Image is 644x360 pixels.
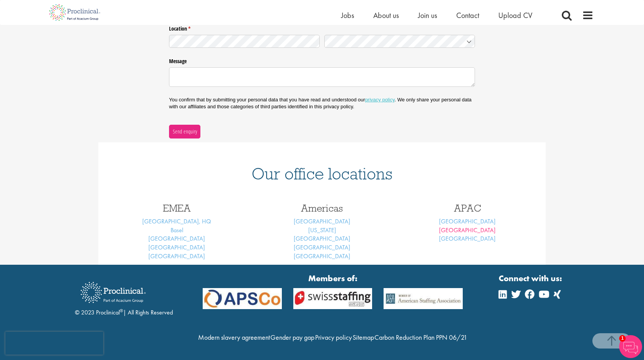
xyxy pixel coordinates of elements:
img: Proclinical Recruitment [75,277,151,308]
input: State / Province / Region [169,35,320,48]
a: Carbon Reduction Plan PPN 06/21 [374,333,467,342]
button: Send enquiry [169,125,200,138]
a: [GEOGRAPHIC_DATA] [294,217,350,225]
strong: Members of: [203,272,463,284]
a: Join us [418,10,437,20]
label: Message [169,55,475,65]
a: About us [373,10,399,20]
a: [US_STATE] [308,226,336,234]
div: © 2023 Proclinical | All Rights Reserved [75,276,173,317]
a: Jobs [341,10,354,20]
img: APSCo [197,288,288,309]
a: privacy policy [365,97,395,103]
a: [GEOGRAPHIC_DATA] [439,217,496,225]
h3: APAC [400,203,534,213]
sup: ® [120,308,123,314]
img: APSCo [378,288,468,309]
a: [GEOGRAPHIC_DATA] [148,243,205,251]
legend: Location [169,23,475,33]
strong: Connect with us: [499,272,564,284]
a: Modern slavery agreement [198,333,270,342]
a: [GEOGRAPHIC_DATA] [439,235,496,243]
a: Basel [171,226,183,234]
a: [GEOGRAPHIC_DATA], HQ [142,217,211,225]
a: [GEOGRAPHIC_DATA] [294,252,350,260]
p: You confirm that by submitting your personal data that you have read and understood our . We only... [169,96,475,110]
img: APSCo [288,288,378,309]
a: [GEOGRAPHIC_DATA] [439,226,496,234]
a: [GEOGRAPHIC_DATA] [294,243,350,251]
h1: Our office locations [110,165,534,182]
span: Send enquiry [172,127,197,136]
a: [GEOGRAPHIC_DATA] [148,252,205,260]
a: Gender pay gap [270,333,314,342]
span: 1 [619,335,626,342]
a: Privacy policy [315,333,352,342]
img: Chatbot [619,335,642,358]
a: [GEOGRAPHIC_DATA] [294,235,350,243]
input: Country [324,35,475,48]
a: Contact [456,10,479,20]
a: Upload CV [498,10,532,20]
a: Sitemap [353,333,374,342]
h3: EMEA [110,203,244,213]
a: [GEOGRAPHIC_DATA] [148,235,205,243]
h3: Americas [255,203,389,213]
iframe: reCAPTCHA [5,332,103,355]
